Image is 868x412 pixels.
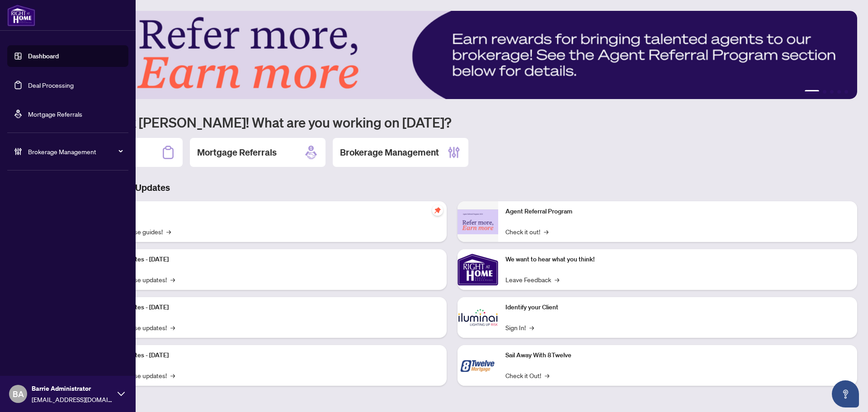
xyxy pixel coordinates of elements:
span: → [170,370,175,380]
span: → [555,275,559,284]
a: Check it Out!→ [505,370,549,380]
img: Slide 0 [47,11,857,99]
span: → [170,322,175,332]
a: Mortgage Referrals [28,110,82,118]
img: Sail Away With 8Twelve [458,345,498,386]
h3: Brokerage & Industry Updates [47,181,857,194]
button: 2 [823,90,826,94]
a: Deal Processing [28,81,74,89]
p: Agent Referral Program [505,207,850,217]
img: logo [7,5,35,26]
span: Barrie Administrator [32,384,113,393]
img: Agent Referral Program [458,209,498,234]
p: Platform Updates - [DATE] [95,303,439,313]
a: Sign In!→ [505,322,534,332]
a: Leave Feedback→ [505,275,559,284]
button: 4 [837,90,841,94]
button: Open asap [832,380,859,407]
span: pushpin [432,205,443,216]
span: → [544,227,548,237]
p: Sail Away With 8Twelve [505,350,850,360]
p: We want to hear what you think! [505,255,850,265]
a: Dashboard [28,52,59,60]
span: [EMAIL_ADDRESS][DOMAIN_NAME] [32,394,113,404]
span: BA [13,388,24,400]
h1: Welcome back [PERSON_NAME]! What are you working on [DATE]? [47,114,857,131]
button: 1 [805,90,819,94]
p: Identify your Client [505,303,850,313]
p: Platform Updates - [DATE] [95,255,439,265]
h2: Mortgage Referrals [197,146,277,159]
span: → [166,227,171,237]
p: Self-Help [95,207,439,217]
h2: Brokerage Management [340,146,439,159]
span: → [545,370,549,380]
button: 3 [830,90,834,94]
a: Check it out!→ [505,227,548,237]
span: → [170,275,175,284]
p: Platform Updates - [DATE] [95,350,439,360]
span: Brokerage Management [28,147,122,156]
img: Identify your Client [458,297,498,338]
button: 5 [844,90,848,94]
span: → [529,322,534,332]
img: We want to hear what you think! [458,249,498,290]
